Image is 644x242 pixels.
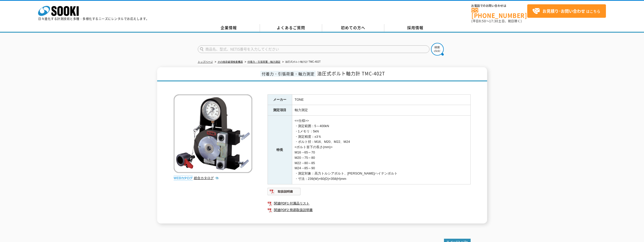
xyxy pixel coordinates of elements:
span: 付着力・引張荷重・軸力測定 [260,71,316,77]
span: (平日 ～ 土日、祝日除く) [471,19,522,23]
th: 測定項目 [268,105,292,116]
a: お見積り･お問い合わせはこちら [527,4,606,18]
p: 日々進化する計測技術と多種・多様化するニーズにレンタルでお応えします。 [38,17,149,20]
a: 関連PDF1 付属品リスト [268,200,471,207]
td: 軸力測定 [292,105,470,116]
strong: お見積り･お問い合わせ [542,8,585,14]
a: 総合カタログ [194,176,219,180]
th: 特長 [268,116,292,184]
a: 初めての方へ [322,24,384,32]
span: はこちら [532,7,600,15]
span: お電話でのお問い合わせは [471,4,527,7]
li: 油圧式ボルト軸力計 TMC-402T [281,59,321,65]
td: TONE [292,94,470,105]
a: よくあるご質問 [260,24,322,32]
a: [PHONE_NUMBER] [471,8,527,18]
a: トップページ [198,60,213,63]
input: 商品名、型式、NETIS番号を入力してください [198,45,430,53]
span: 8:50 [479,19,486,23]
a: 採用情報 [384,24,447,32]
a: 関連PDF2 簡易取扱説明書 [268,207,471,213]
span: 油圧式ボルト軸力計 TMC-402T [317,70,385,77]
img: btn_search.png [431,43,444,56]
img: 取扱説明書 [268,187,301,196]
td: <<仕様>> ・測定範囲：5～400kN ・1メモリ：5kN ・測定精度：±3％ ・ボルト径：M16、M20、M22、M24 <ボルト首下の長さ(mm)> M16→65～70 M20→75～80... [292,116,470,184]
a: 取扱説明書 [268,191,301,195]
span: 17:30 [489,19,498,23]
a: 付着力・引張荷重・軸力測定 [247,60,280,63]
th: メーカー [268,94,292,105]
img: 油圧式ボルト軸力計 TMC-402T [174,94,252,173]
a: 企業情報 [198,24,260,32]
img: webカタログ [174,176,193,181]
span: 初めての方へ [341,25,365,30]
a: その他非破壊検査機器 [218,60,243,63]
